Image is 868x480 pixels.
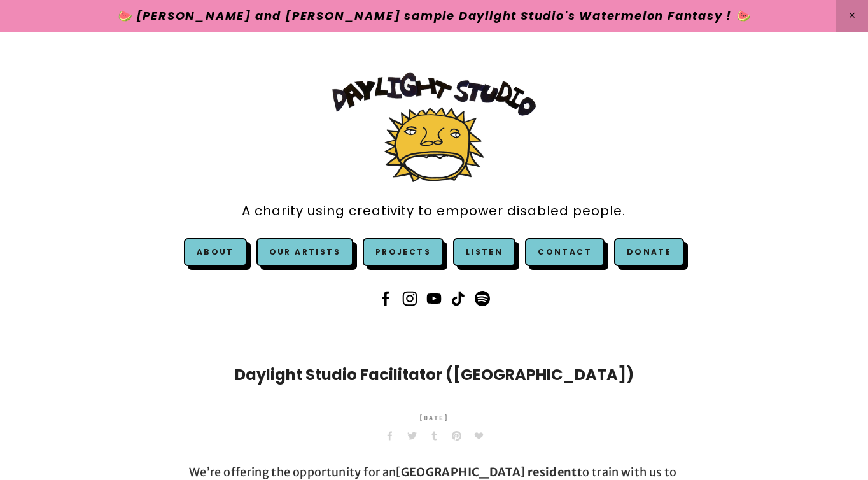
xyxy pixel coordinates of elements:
a: Donate [614,238,684,266]
strong: [GEOGRAPHIC_DATA] resident [396,465,577,479]
a: Projects [363,238,444,266]
a: Our Artists [256,238,353,266]
a: About [197,246,234,257]
h1: Daylight Studio Facilitator ([GEOGRAPHIC_DATA]) [189,364,679,386]
img: Daylight Studio [332,72,536,182]
a: Contact [525,238,605,266]
a: A charity using creativity to empower disabled people. [242,197,626,225]
time: [DATE] [419,406,449,431]
a: Listen [466,246,503,257]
